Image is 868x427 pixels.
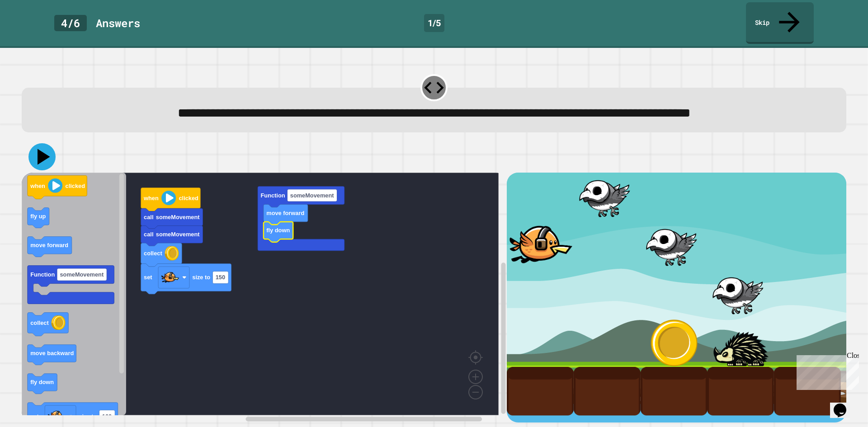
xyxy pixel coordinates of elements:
[30,413,39,420] text: set
[60,271,104,278] text: someMovement
[144,274,152,281] text: set
[424,14,444,32] div: 1 / 5
[144,231,153,238] text: call
[260,192,285,199] text: Function
[144,214,153,221] text: call
[156,231,200,238] text: someMovement
[290,192,334,199] text: someMovement
[30,379,54,386] text: fly down
[746,2,814,44] a: Skip
[30,319,49,326] text: collect
[30,183,45,189] text: when
[192,274,210,281] text: size to
[30,213,46,220] text: fly up
[143,195,159,202] text: when
[216,274,225,281] text: 150
[266,227,290,234] text: fly down
[156,214,200,221] text: someMovement
[30,271,55,278] text: Function
[30,242,68,249] text: move forward
[793,352,859,390] iframe: chat widget
[30,350,74,357] text: move backward
[179,195,198,202] text: clicked
[144,250,162,257] text: collect
[54,15,87,31] div: 4 / 6
[79,413,97,420] text: size to
[66,183,85,189] text: clicked
[22,173,507,422] div: Blockly Workspace
[4,4,62,57] div: Chat with us now!Close
[830,391,859,418] iframe: chat widget
[266,210,304,216] text: move forward
[96,15,140,31] div: Answer s
[102,413,112,420] text: 100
